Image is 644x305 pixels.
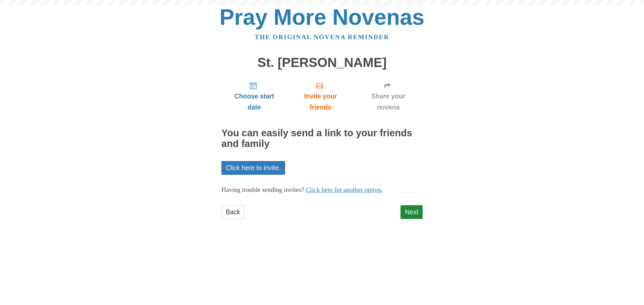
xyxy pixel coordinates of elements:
span: Choose start date [228,91,280,113]
a: The original novena reminder [255,33,389,41]
a: Next [400,205,423,219]
span: Invite your friends [294,91,347,113]
a: Pray More Novenas [220,5,425,29]
span: Having trouble sending invites? [221,186,304,193]
h1: St. [PERSON_NAME] [221,56,423,70]
a: Click here for another option. [306,186,383,193]
a: Share your novena [354,76,423,116]
a: Choose start date [221,76,287,116]
a: Invite your friends [287,76,354,116]
a: Click here to invite. [221,161,285,175]
span: Share your novena [361,91,416,113]
a: Back [221,205,245,219]
h2: You can easily send a link to your friends and family [221,128,423,149]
